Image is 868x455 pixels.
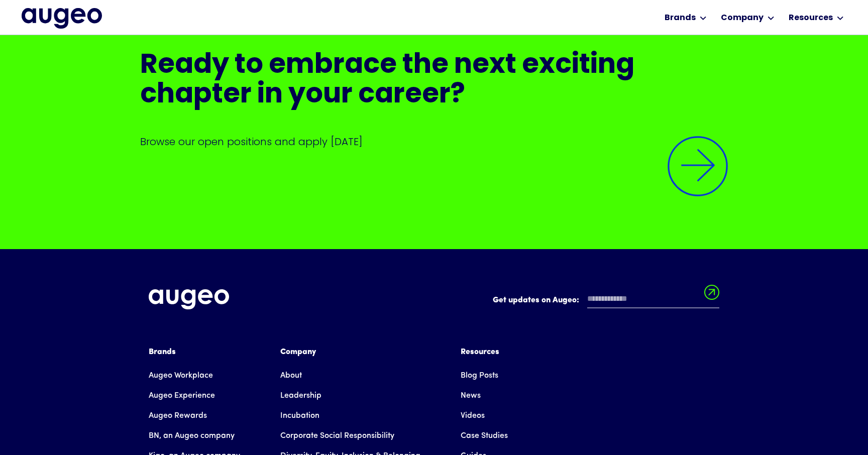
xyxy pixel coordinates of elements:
label: Get updates on Augeo: [493,294,579,306]
a: Incubation [280,406,319,426]
img: Augeo's full logo in white. [149,289,229,310]
a: Corporate Social Responsibility [280,426,394,446]
a: Augeo Experience [149,386,215,406]
a: Videos [461,406,485,426]
a: About [280,366,302,386]
div: Brands [149,346,240,358]
a: Augeo Workplace [149,366,213,386]
h2: Ready to embrace the next exciting chapter in your career? [140,51,728,111]
a: Case Studies [461,426,508,446]
input: Submit [704,285,719,306]
a: Leadership [280,386,321,406]
p: Browse our open positions and apply [DATE] [140,135,728,149]
a: Augeo Rewards [149,406,207,426]
form: Email Form [493,289,719,313]
div: Company [721,12,764,24]
div: Company [280,346,420,358]
a: News [461,386,481,406]
img: Augeo's full logo in midnight blue. [22,8,102,28]
a: Ready to embrace the next exciting chapter in your career?Browse our open positions and apply [DA... [140,51,728,209]
a: BN, an Augeo company [149,426,235,446]
a: Blog Posts [461,366,498,386]
div: Resources [789,12,833,24]
img: Arrow symbol in bright blue pointing diagonally upward and to the right to indicate an active link. [655,124,740,209]
a: home [22,8,102,28]
div: Resources [461,346,508,358]
div: Brands [665,12,696,24]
